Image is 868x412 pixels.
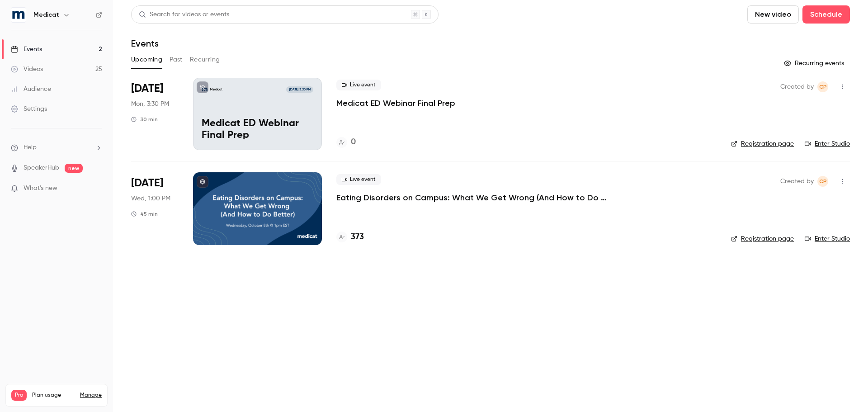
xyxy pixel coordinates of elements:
div: Settings [11,104,47,114]
span: Claire Powell [817,176,828,187]
span: CP [819,176,827,187]
a: Eating Disorders on Campus: What We Get Wrong (And How to Do Better) [336,192,608,203]
span: [DATE] [131,176,163,190]
button: Recurring [190,52,220,67]
span: Live event [336,80,381,90]
span: Created by [780,81,814,92]
span: Help [24,143,37,152]
img: Medicat [11,8,26,22]
div: 30 min [131,116,158,123]
span: What's new [24,184,57,193]
li: help-dropdown-opener [11,143,102,152]
h1: Events [131,38,159,49]
div: 45 min [131,210,158,218]
a: Medicat ED Webinar Final PrepMedicat[DATE] 3:30 PMMedicat ED Webinar Final Prep [193,78,322,150]
a: Registration page [731,139,794,148]
span: [DATE] 3:30 PM [286,86,313,93]
span: Plan usage [32,392,75,399]
h4: 373 [351,231,364,243]
span: Pro [11,390,27,401]
div: Videos [11,65,43,74]
button: Recurring events [780,56,850,71]
span: new [65,164,83,173]
div: Events [11,45,42,54]
a: Medicat ED Webinar Final Prep [336,98,455,109]
button: Schedule [802,5,850,24]
h6: Medicat [33,10,59,19]
button: Upcoming [131,52,162,67]
p: Medicat [210,87,222,92]
p: Medicat ED Webinar Final Prep [202,118,313,142]
a: Registration page [731,234,794,243]
span: Wed, 1:00 PM [131,194,170,203]
span: [DATE] [131,81,163,96]
a: Manage [80,392,102,399]
a: Enter Studio [805,234,850,243]
button: Past [170,52,183,67]
div: Oct 6 Mon, 3:30 PM (America/New York) [131,78,179,150]
iframe: Noticeable Trigger [91,185,102,193]
span: Claire Powell [817,81,828,92]
button: New video [747,5,799,24]
a: 0 [336,136,356,148]
span: CP [819,81,827,92]
a: SpeakerHub [24,163,59,173]
span: Created by [780,176,814,187]
div: Search for videos or events [139,10,229,19]
a: Enter Studio [805,139,850,148]
div: Oct 8 Wed, 1:00 PM (America/New York) [131,172,179,245]
div: Audience [11,85,51,94]
span: Mon, 3:30 PM [131,99,169,109]
span: Live event [336,174,381,185]
h4: 0 [351,136,356,148]
a: 373 [336,231,364,243]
